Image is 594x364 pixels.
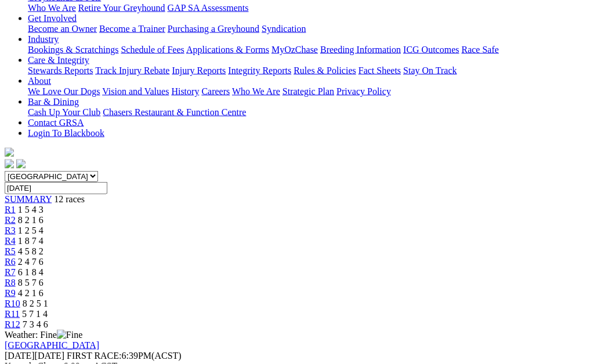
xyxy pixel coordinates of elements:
[320,45,401,54] a: Breeding Information
[78,3,165,13] a: Retire Your Greyhound
[5,319,20,329] a: R12
[5,299,20,308] a: R10
[5,330,82,340] span: Weather: Fine
[5,205,16,214] a: R1
[403,65,457,75] a: Stay On Track
[28,45,589,55] div: Industry
[28,24,97,34] a: Become an Owner
[28,76,51,86] a: About
[18,267,44,277] span: 6 1 8 4
[5,215,16,225] a: R2
[18,236,44,246] span: 1 8 7 4
[28,65,93,75] a: Stewards Reports
[28,3,76,13] a: Who We Are
[28,13,77,23] a: Get Involved
[5,278,16,287] a: R8
[186,45,269,54] a: Applications & Forms
[403,45,459,54] a: ICG Outcomes
[5,225,16,235] a: R3
[18,215,44,225] span: 8 2 1 6
[54,194,85,204] span: 12 races
[232,86,280,96] a: Who We Are
[271,45,318,54] a: MyOzChase
[262,24,306,34] a: Syndication
[5,246,16,256] a: R5
[57,330,82,340] img: Fine
[18,225,44,235] span: 1 2 5 4
[28,45,118,54] a: Bookings & Scratchings
[171,86,199,96] a: History
[28,3,589,13] div: Greyhounds as Pets
[461,45,498,54] a: Race Safe
[28,24,589,34] div: Get Involved
[16,159,26,169] img: twitter.svg
[168,3,249,13] a: GAP SA Assessments
[5,340,99,350] a: [GEOGRAPHIC_DATA]
[95,65,169,75] a: Track Injury Rebate
[18,278,44,287] span: 8 5 7 6
[28,97,79,107] a: Bar & Dining
[18,246,44,256] span: 4 5 8 2
[5,309,20,319] a: R11
[28,107,589,118] div: Bar & Dining
[5,236,16,246] a: R4
[5,351,35,361] span: [DATE]
[5,351,64,361] span: [DATE]
[228,65,291,75] a: Integrity Reports
[5,288,16,298] a: R9
[28,65,589,76] div: Care & Integrity
[99,24,165,34] a: Become a Trainer
[18,257,44,267] span: 2 4 7 6
[18,205,44,214] span: 1 5 4 3
[336,86,391,96] a: Privacy Policy
[23,299,48,308] span: 8 2 5 1
[5,148,14,157] img: logo-grsa-white.png
[28,34,59,44] a: Industry
[201,86,230,96] a: Careers
[121,45,184,54] a: Schedule of Fees
[28,107,100,117] a: Cash Up Your Club
[294,65,356,75] a: Rules & Policies
[103,107,246,117] a: Chasers Restaurant & Function Centre
[168,24,259,34] a: Purchasing a Greyhound
[67,351,121,361] span: FIRST RACE:
[22,309,48,319] span: 5 7 1 4
[23,319,48,329] span: 7 3 4 6
[282,86,334,96] a: Strategic Plan
[28,55,89,65] a: Care & Integrity
[5,159,14,169] img: facebook.svg
[67,351,182,361] span: 6:39PM(ACST)
[5,182,107,194] input: Select date
[28,128,104,138] a: Login To Blackbook
[28,86,589,97] div: About
[102,86,169,96] a: Vision and Values
[5,257,16,267] a: R6
[18,288,44,298] span: 4 2 1 6
[28,118,84,128] a: Contact GRSA
[5,267,16,277] a: R7
[5,194,52,204] a: SUMMARY
[358,65,401,75] a: Fact Sheets
[172,65,226,75] a: Injury Reports
[28,86,100,96] a: We Love Our Dogs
